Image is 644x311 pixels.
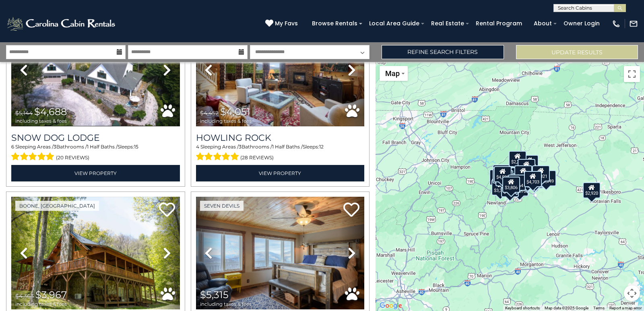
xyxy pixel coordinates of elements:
span: 12 [319,144,324,150]
span: $5,315 [200,289,229,301]
span: $3,967 [35,289,67,301]
a: Rental Program [472,17,526,30]
img: thumbnail_163275111.png [11,14,180,126]
div: $4,688 [492,167,510,183]
span: $4,363 [15,292,34,300]
div: $8,055 [489,169,507,185]
a: Terms [593,306,605,310]
a: Add to favorites [159,202,175,219]
a: Add to favorites [343,202,359,219]
span: (20 reviews) [56,152,89,163]
img: Google [378,301,404,311]
div: Sleeping Areas / Bathrooms / Sleeps: [196,143,365,163]
a: Real Estate [427,17,468,30]
div: $2,264 [509,150,526,167]
div: $4,270 [511,180,528,196]
button: Map camera controls [624,285,640,301]
div: $3,967 [518,159,535,175]
span: including taxes & fees [200,301,252,307]
div: $4,599 [494,166,512,182]
a: My Favs [265,19,300,28]
a: Refine Search Filters [382,45,504,59]
a: Report a map error [609,306,642,310]
span: $4,688 [34,106,67,117]
a: Seven Devils [200,201,244,211]
div: $10,049 [536,170,556,186]
span: 3 [54,144,56,150]
img: thumbnail_163275464.jpeg [11,197,180,309]
span: 6 [11,144,14,150]
button: Change map style [380,66,408,81]
a: Boone, [GEOGRAPHIC_DATA] [15,201,99,211]
a: Local Area Guide [365,17,423,30]
span: 1 Half Baths / [272,144,303,150]
div: $2,363 [525,173,543,189]
div: $4,070 [514,165,532,181]
img: thumbnail_165012394.jpeg [196,14,365,126]
span: including taxes & fees [200,118,252,124]
a: Open this area in Google Maps (opens a new window) [378,301,404,311]
span: (28 reviews) [240,152,274,163]
div: Sleeping Areas / Bathrooms / Sleeps: [11,143,180,163]
button: Update Results [516,45,638,59]
button: Keyboard shortcuts [505,305,540,311]
span: 4 [196,144,199,150]
a: View Property [196,165,365,181]
div: $4,163 [526,171,544,187]
div: $7,688 [519,171,537,187]
div: $2,920 [583,182,601,198]
div: $4,703 [524,171,541,187]
span: including taxes & fees [15,301,67,307]
a: Howling Rock [196,132,365,143]
div: $3,806 [502,176,520,192]
span: including taxes & fees [15,118,67,124]
div: $4,207 [501,181,518,197]
a: Browse Rentals [308,17,361,30]
span: My Favs [275,19,298,28]
span: 15 [134,144,138,150]
div: $3,264 [508,174,526,190]
img: mail-regular-white.png [629,19,638,28]
button: Toggle fullscreen view [624,66,640,82]
img: White-1-2.png [6,16,118,32]
span: Map [385,69,400,78]
div: $3,337 [491,179,509,196]
a: Snow Dog Lodge [11,132,180,143]
span: 1 Half Baths / [87,144,118,150]
a: View Property [11,165,180,181]
img: thumbnail_163278296.jpeg [196,197,365,309]
span: Map data ©2025 Google [545,306,588,310]
div: $4,264 [493,164,510,180]
img: phone-regular-white.png [612,19,621,28]
a: Owner Login [559,17,604,30]
span: 3 [239,144,242,150]
span: $4,452 [200,109,219,117]
div: $3,021 [532,165,550,181]
div: $5,918 [521,154,539,171]
a: About [530,17,556,30]
span: $5,144 [15,109,33,117]
span: $4,051 [220,106,250,117]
